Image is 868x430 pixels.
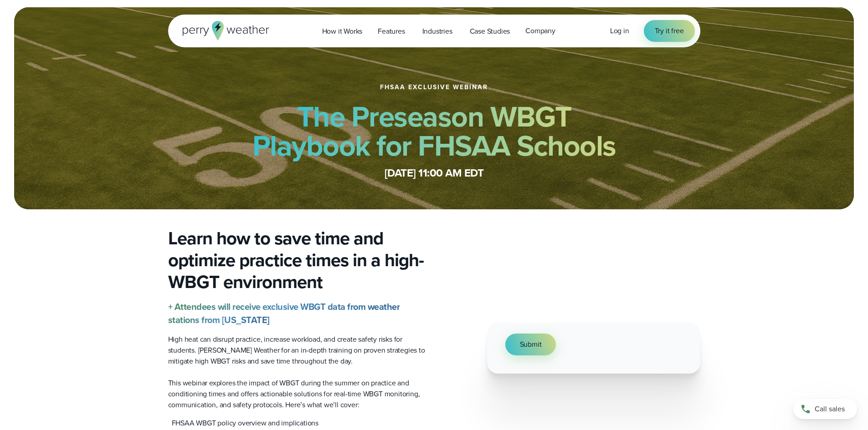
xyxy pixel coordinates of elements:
a: Try it free [644,20,695,42]
span: How it Works [322,26,363,37]
p: This webinar explores the impact of WBGT during the summer on practice and conditioning times and... [168,378,427,410]
span: Try it free [655,25,684,36]
span: Submit [520,339,542,350]
button: Submit [505,334,556,355]
a: Log in [610,25,629,36]
span: Company [525,25,555,36]
a: How it Works [314,22,370,40]
h3: Learn how to save time and optimize practice times in a high-WBGT environment [168,228,427,293]
span: Log in [610,25,629,36]
p: FHSAA WBGT policy overview and implications [172,418,318,429]
strong: + Attendees will receive exclusive WBGT data from weather stations from [US_STATE] [168,300,400,327]
a: Call sales [793,399,857,419]
strong: [DATE] 11:00 AM EDT [385,165,484,181]
p: High heat can disrupt practice, increase workload, and create safety risks for students. [PERSON_... [168,334,427,367]
strong: The Preseason WBGT Playbook for FHSAA Schools [252,95,616,167]
span: Case Studies [470,26,510,37]
a: Case Studies [462,22,518,40]
span: Features [378,26,405,37]
span: Industries [422,26,452,37]
h1: FHSAA Exclusive Webinar [380,84,488,91]
span: Call sales [815,404,845,415]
